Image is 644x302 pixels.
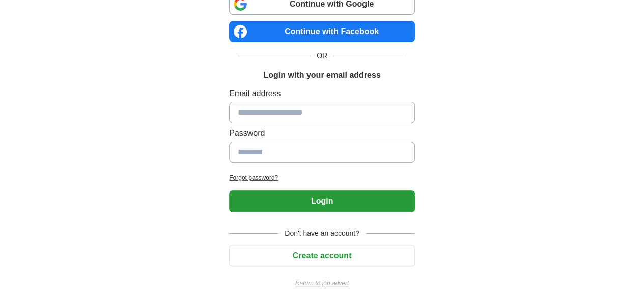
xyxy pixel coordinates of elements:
[311,50,333,61] span: OR
[229,127,415,140] label: Password
[229,245,415,266] button: Create account
[229,88,415,100] label: Email address
[229,279,415,288] a: Return to job advert
[229,190,415,212] button: Login
[229,173,415,182] a: Forgot password?
[278,228,366,239] span: Don't have an account?
[229,21,415,42] a: Continue with Facebook
[263,69,380,81] h1: Login with your email address
[229,251,415,260] a: Create account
